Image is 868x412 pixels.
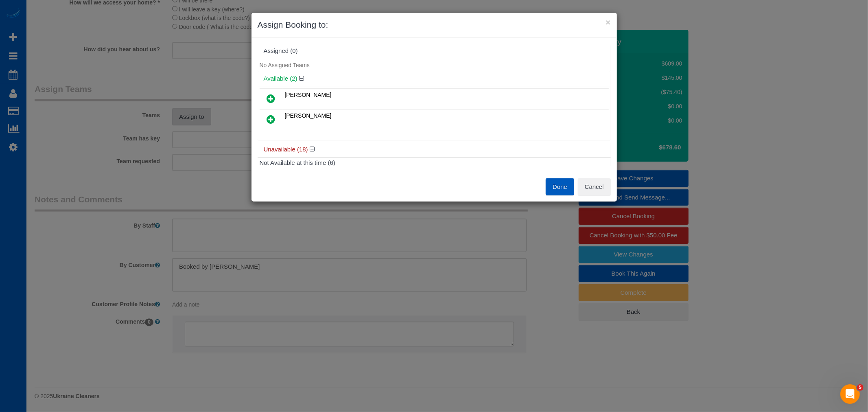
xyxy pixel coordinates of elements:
[606,18,610,26] button: ×
[285,92,332,98] span: [PERSON_NAME]
[578,178,611,195] button: Cancel
[857,384,864,391] span: 5
[260,62,310,68] span: No Assigned Teams
[264,48,605,55] div: Assigned (0)
[546,178,574,195] button: Done
[840,384,860,404] iframe: Intercom live chat
[264,75,605,82] h4: Available (2)
[258,19,611,31] h3: Assign Booking to:
[264,146,605,153] h4: Unavailable (18)
[285,112,332,119] span: [PERSON_NAME]
[260,160,609,167] h4: Not Available at this time (6)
